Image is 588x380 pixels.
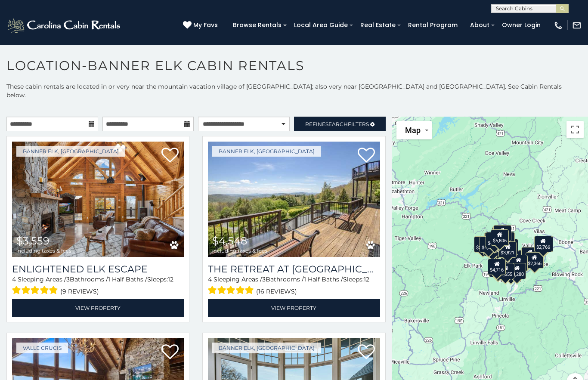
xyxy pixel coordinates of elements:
img: phone-regular-white.png [554,21,563,30]
span: $3,559 [16,235,50,247]
a: About [466,19,494,32]
div: $4,979 [521,247,539,263]
button: Toggle fullscreen view [566,121,584,138]
a: Rental Program [404,19,462,32]
div: $3,068 [510,255,528,271]
a: Add to favorites [358,343,375,361]
a: The Retreat at Mountain Meadows $4,548 including taxes & fees [208,142,380,257]
div: $4,915 [486,232,504,248]
div: $4,716 [488,259,506,275]
div: $3,280 [508,263,526,279]
a: Enlightened Elk Escape $3,559 including taxes & fees [12,142,184,257]
span: $4,548 [212,235,247,247]
a: Owner Login [498,19,545,32]
span: including taxes & fees [16,248,71,253]
a: Add to favorites [161,343,179,361]
a: View Property [208,299,380,317]
div: $2,366 [526,252,544,269]
img: Enlightened Elk Escape [12,142,184,257]
a: Browse Rentals [229,19,286,32]
a: Banner Elk, [GEOGRAPHIC_DATA] [212,146,321,157]
span: 4 [208,275,212,283]
a: Add to favorites [161,147,179,165]
button: Change map style [396,121,432,139]
div: Sleeping Areas / Bathrooms / Sleeps: [208,275,380,297]
span: 12 [364,275,369,283]
span: (9 reviews) [60,286,99,297]
a: Valle Crucis [16,343,68,353]
div: Sleeping Areas / Bathrooms / Sleeps: [12,275,184,297]
a: The Retreat at [GEOGRAPHIC_DATA][PERSON_NAME] [208,263,380,275]
a: RefineSearchFilters [294,117,386,131]
img: White-1-2.png [6,17,123,34]
div: $4,328 [480,236,498,253]
div: $4,387 [492,227,510,243]
a: Banner Elk, [GEOGRAPHIC_DATA] [16,146,125,157]
img: The Retreat at Mountain Meadows [208,142,380,257]
span: My Favs [193,21,218,30]
h3: The Retreat at Mountain Meadows [208,263,380,275]
div: $2,086 [474,236,492,253]
a: Add to favorites [358,147,375,165]
div: $2,766 [534,236,552,252]
span: (16 reviews) [256,286,297,297]
div: $4,737 [493,225,511,241]
a: Banner Elk, [GEOGRAPHIC_DATA] [212,343,321,353]
span: 12 [168,275,173,283]
div: $4,017 [485,232,503,249]
span: Search [325,121,348,127]
span: 1 Half Baths / [304,275,343,283]
a: My Favs [183,21,220,30]
div: $5,806 [491,229,509,246]
span: 4 [12,275,16,283]
span: including taxes & fees [212,248,267,253]
span: 1 Half Baths / [108,275,147,283]
a: Real Estate [356,19,400,32]
img: mail-regular-white.png [572,21,582,30]
div: $3,821 [498,241,517,258]
span: Refine Filters [305,121,369,127]
span: Map [405,126,421,135]
a: Local Area Guide [290,19,352,32]
a: View Property [12,299,184,317]
a: Enlightened Elk Escape [12,263,184,275]
span: 3 [262,275,266,283]
span: 3 [66,275,70,283]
